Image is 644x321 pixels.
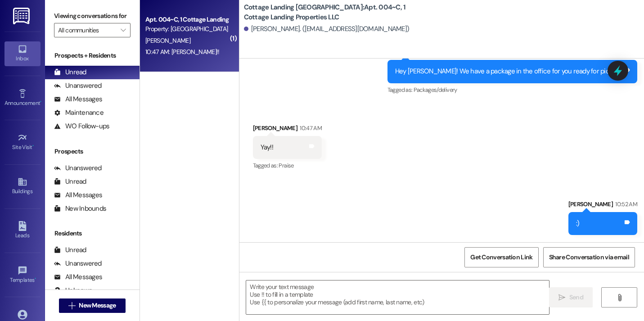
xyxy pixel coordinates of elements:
[464,247,538,267] button: Get Conversation Link
[32,143,34,149] span: •
[54,177,86,186] div: Unread
[40,99,41,105] span: •
[68,302,75,309] i: 
[54,108,104,118] div: Maintenance
[54,163,102,173] div: Unanswered
[253,159,322,172] div: Tagged as:
[543,247,635,267] button: Share Conversation via email
[613,199,637,209] div: 10:52 AM
[54,95,102,104] div: All Messages
[279,162,293,169] span: Praise
[54,9,131,23] label: Viewing conversations for
[549,287,593,307] button: Send
[121,27,126,34] i: 
[470,253,532,262] span: Get Conversation Link
[45,147,140,156] div: Prospects
[244,24,410,34] div: [PERSON_NAME]. ([EMAIL_ADDRESS][DOMAIN_NAME])
[79,301,116,310] span: New Message
[145,15,229,24] div: Apt. 004~C, 1 Cottage Landing Properties LLC
[5,130,41,154] a: Site Visit •
[145,24,229,34] div: Property: [GEOGRAPHIC_DATA] [GEOGRAPHIC_DATA]
[297,123,322,133] div: 10:47 AM
[54,272,102,282] div: All Messages
[253,123,322,136] div: [PERSON_NAME]
[54,68,86,77] div: Unread
[54,190,102,200] div: All Messages
[145,36,190,45] span: [PERSON_NAME]
[54,286,92,295] div: Unknown
[58,23,116,37] input: All communities
[549,253,629,262] span: Share Conversation via email
[5,174,41,199] a: Buildings
[54,259,102,268] div: Unanswered
[13,8,32,24] img: ResiDesk Logo
[5,41,41,66] a: Inbox
[54,245,86,255] div: Unread
[59,298,126,313] button: New Message
[558,294,565,301] i: 
[414,86,457,94] span: Packages/delivery
[45,51,140,60] div: Prospects + Residents
[5,263,41,287] a: Templates •
[261,143,273,152] div: Yay!!
[568,199,637,212] div: [PERSON_NAME]
[395,67,623,76] div: Hey [PERSON_NAME]! We have a package in the office for you ready for pick up!
[145,48,220,56] div: 10:47 AM: [PERSON_NAME]!!
[54,204,106,213] div: New Inbounds
[616,294,623,301] i: 
[5,218,41,243] a: Leads
[54,122,109,131] div: WO Follow-ups
[576,219,580,228] div: :)
[569,293,583,302] span: Send
[387,83,637,96] div: Tagged as:
[244,3,424,22] b: Cottage Landing [GEOGRAPHIC_DATA]: Apt. 004~C, 1 Cottage Landing Properties LLC
[35,276,36,282] span: •
[45,229,140,238] div: Residents
[54,81,102,90] div: Unanswered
